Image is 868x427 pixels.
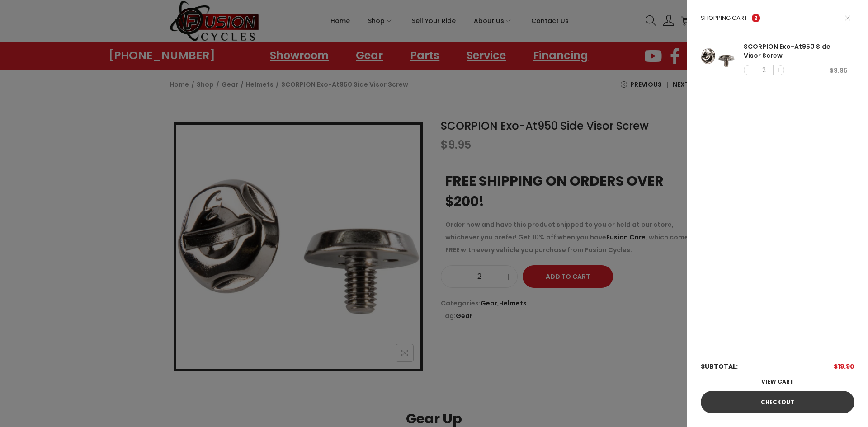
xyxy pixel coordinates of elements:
[701,41,735,75] img: SCORPION Exo-At950 Side Visor Screw
[830,66,834,75] span: $
[830,66,848,75] span: 9.95
[701,14,747,23] h4: Shopping cart
[834,362,854,371] bdi: 19.90
[701,391,854,413] a: Checkout
[701,360,738,373] strong: Subtotal:
[744,42,848,60] a: SCORPION Exo-At950 Side Visor Screw
[834,362,838,371] span: $
[701,373,854,391] a: View cart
